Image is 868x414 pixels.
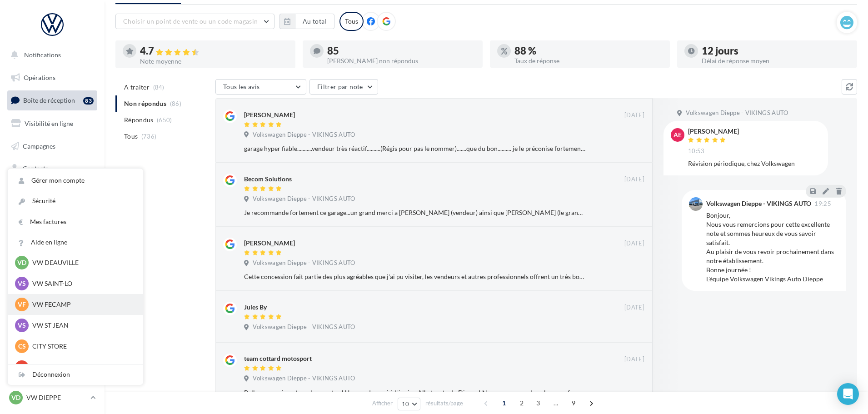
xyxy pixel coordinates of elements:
[531,396,545,410] span: 3
[706,200,811,207] div: Volkswagen Dieppe - VIKINGS AUTO
[514,396,529,410] span: 2
[688,147,705,155] span: 10:53
[686,109,788,117] span: Volkswagen Dieppe - VIKINGS AUTO
[24,51,61,59] span: Notifications
[624,175,644,184] span: [DATE]
[18,279,26,288] span: VS
[8,232,143,253] a: Aide en ligne
[32,300,132,309] p: VW FECAMP
[814,201,831,207] span: 19:25
[244,272,585,281] div: Cette concession fait partie des plus agréables que j'ai pu visiter, les vendeurs et autres profe...
[702,58,850,64] div: Délai de réponse moyen
[398,398,421,410] button: 10
[115,14,274,29] button: Choisir un point de vente ou un code magasin
[23,165,48,172] span: Contacts
[5,114,99,133] a: Visibilité en ligne
[309,79,378,95] button: Filtrer par note
[5,159,99,178] a: Contacts
[8,364,143,385] div: Déconnexion
[253,131,355,139] span: Volkswagen Dieppe - VIKINGS AUTO
[153,84,165,91] span: (84)
[123,17,258,25] span: Choisir un point de vente ou un code magasin
[244,303,267,312] div: Jules By
[702,46,850,56] div: 12 jours
[215,79,306,95] button: Tous les avis
[372,399,393,408] span: Afficher
[223,83,260,90] span: Tous les avis
[253,195,355,203] span: Volkswagen Dieppe - VIKINGS AUTO
[5,68,99,87] a: Opérations
[124,83,150,92] span: A traiter
[5,182,99,201] a: Médiathèque
[32,258,132,267] p: VW DEAUVILLE
[5,90,99,110] a: Boîte de réception83
[23,142,55,150] span: Campagnes
[140,46,288,56] div: 4.7
[253,374,355,383] span: Volkswagen Dieppe - VIKINGS AUTO
[18,363,26,372] span: VP
[5,257,99,284] a: Campagnes DataOnDemand
[339,12,364,31] div: Tous
[253,259,355,267] span: Volkswagen Dieppe - VIKINGS AUTO
[624,111,644,120] span: [DATE]
[837,383,859,405] div: Open Intercom Messenger
[32,321,132,330] p: VW ST JEAN
[32,342,132,351] p: CITY STORE
[244,388,585,397] div: Belle concession et vendeur au top! Un grand merci à l'équipe Albatrauto de Dieppe! Nous recomman...
[566,396,581,410] span: 9
[7,389,97,406] a: VD VW DIEPPE
[5,227,99,254] a: PLV et print personnalisable
[327,58,475,64] div: [PERSON_NAME] non répondus
[18,321,26,330] span: VS
[624,239,644,248] span: [DATE]
[157,116,172,124] span: (650)
[706,211,839,284] div: Bonjour, Nous vous remercions pour cette excellente note et sommes heureux de vous savoir satisfa...
[8,212,143,232] a: Mes factures
[25,120,73,127] span: Visibilité en ligne
[32,363,132,372] p: VW PONT AUDEMER
[141,133,157,140] span: (736)
[124,115,154,125] span: Répondus
[497,396,511,410] span: 1
[688,128,739,135] div: [PERSON_NAME]
[244,354,312,363] div: team cottard motosport
[425,399,463,408] span: résultats/page
[244,175,292,184] div: Becom Solutions
[18,300,26,309] span: VF
[140,58,288,65] div: Note moyenne
[5,205,99,224] a: Calendrier
[11,393,20,402] span: VD
[17,258,26,267] span: VD
[83,97,94,105] div: 83
[514,58,663,64] div: Taux de réponse
[23,96,75,104] span: Boîte de réception
[244,208,585,217] div: Je recommande fortement ce garage...un grand merci a [PERSON_NAME] (vendeur) ainsi que [PERSON_NA...
[688,159,821,168] div: Révision périodique, chez Volkswagen
[673,130,682,140] span: ae
[244,239,295,248] div: [PERSON_NAME]
[5,137,99,156] a: Campagnes
[26,393,87,402] p: VW DIEPPE
[279,14,334,29] button: Au total
[549,396,563,410] span: ...
[124,132,138,141] span: Tous
[624,304,644,312] span: [DATE]
[624,355,644,364] span: [DATE]
[18,342,26,351] span: CS
[5,45,95,65] button: Notifications
[244,110,295,120] div: [PERSON_NAME]
[8,170,143,191] a: Gérer mon compte
[253,323,355,331] span: Volkswagen Dieppe - VIKINGS AUTO
[32,279,132,288] p: VW SAINT-LO
[244,144,585,153] div: garage hyper fiable...........vendeur très réactif..........(Régis pour pas le nommer).......que ...
[402,400,409,408] span: 10
[24,74,55,81] span: Opérations
[327,46,475,56] div: 85
[8,191,143,211] a: Sécurité
[295,14,334,29] button: Au total
[514,46,663,56] div: 88 %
